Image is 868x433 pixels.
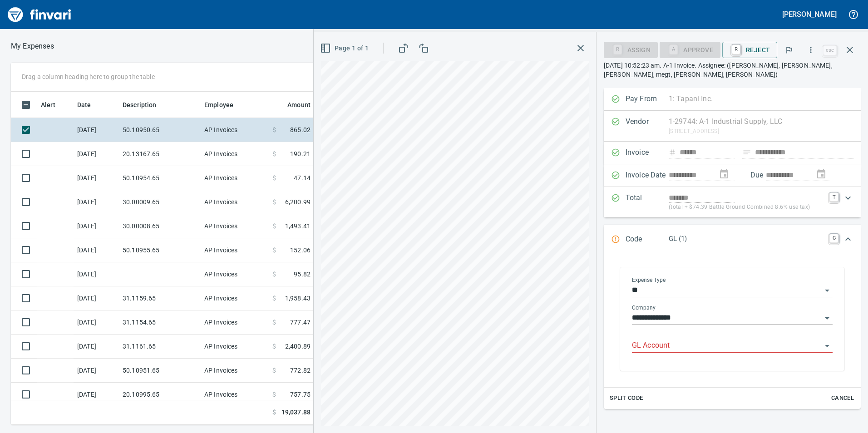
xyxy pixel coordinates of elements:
[272,173,276,182] span: $
[272,149,276,158] span: $
[74,238,119,262] td: [DATE]
[204,99,233,110] span: Employee
[201,383,269,407] td: AP Invoices
[74,286,119,310] td: [DATE]
[285,197,311,207] span: 6,200.99
[119,190,201,214] td: 30.00009.65
[201,310,269,335] td: AP Invoices
[74,214,119,238] td: [DATE]
[119,118,201,142] td: 50.10950.65
[77,99,103,110] span: Date
[828,391,857,405] button: Cancel
[632,305,656,310] label: Company
[272,221,276,231] span: $
[821,284,833,297] button: Open
[123,99,157,110] span: Description
[626,234,669,246] p: Code
[626,192,669,212] p: Total
[318,40,372,57] button: Page 1 of 1
[287,99,311,110] span: Amount
[5,4,74,25] img: Finvari
[119,383,201,407] td: 20.10995.65
[74,383,119,407] td: [DATE]
[607,391,646,405] button: Split Code
[119,286,201,310] td: 31.1159.65
[285,294,311,303] span: 1,958.43
[632,277,666,283] label: Expense Type
[290,390,311,399] span: 757.75
[119,214,201,238] td: 30.00008.65
[782,10,837,19] h5: [PERSON_NAME]
[290,246,311,255] span: 152.06
[41,99,55,110] span: Alert
[290,125,311,134] span: 865.02
[829,234,838,243] a: C
[77,99,91,110] span: Date
[74,142,119,166] td: [DATE]
[294,173,311,182] span: 47.14
[272,246,276,255] span: $
[74,166,119,190] td: [DATE]
[201,214,269,238] td: AP Invoices
[604,225,861,255] div: Expand
[829,192,838,202] a: T
[201,262,269,286] td: AP Invoices
[272,366,276,375] span: $
[660,45,720,53] div: GL Account required
[722,42,777,58] button: RReject
[276,99,311,110] span: Amount
[119,335,201,359] td: 31.1161.65
[22,72,155,81] p: Drag a column heading here to group the table
[119,359,201,383] td: 50.10951.65
[290,366,311,375] span: 772.82
[272,408,276,417] span: $
[201,359,269,383] td: AP Invoices
[74,310,119,335] td: [DATE]
[272,342,276,351] span: $
[119,142,201,166] td: 20.13167.65
[201,335,269,359] td: AP Invoices
[201,166,269,190] td: AP Invoices
[272,390,276,399] span: $
[604,61,861,79] p: [DATE] 10:52:23 am. A-1 Invoice. Assignee: ([PERSON_NAME], [PERSON_NAME], [PERSON_NAME], megt, [P...
[201,286,269,310] td: AP Invoices
[272,294,276,303] span: $
[201,142,269,166] td: AP Invoices
[281,408,311,417] span: 19,037.88
[201,118,269,142] td: AP Invoices
[123,99,168,110] span: Description
[11,41,54,52] p: My Expenses
[730,42,770,58] span: Reject
[669,234,824,244] p: GL (1)
[74,335,119,359] td: [DATE]
[294,270,311,279] span: 95.82
[119,166,201,190] td: 50.10954.65
[290,318,311,327] span: 777.47
[74,118,119,142] td: [DATE]
[290,149,311,158] span: 190.21
[604,45,658,53] div: Assign
[322,43,369,54] span: Page 1 of 1
[74,262,119,286] td: [DATE]
[74,359,119,383] td: [DATE]
[272,197,276,207] span: $
[119,310,201,335] td: 31.1154.65
[272,270,276,279] span: $
[780,7,839,21] button: [PERSON_NAME]
[779,40,799,60] button: Flag
[830,393,855,403] span: Cancel
[201,190,269,214] td: AP Invoices
[732,44,740,54] a: R
[604,187,861,217] div: Expand
[821,340,833,352] button: Open
[669,203,824,212] p: (total + $74.39 Battle Ground Combined 8.6% use tax)
[821,39,861,61] span: Close invoice
[272,125,276,134] span: $
[272,318,276,327] span: $
[285,221,311,231] span: 1,493.41
[610,393,643,403] span: Split Code
[119,238,201,262] td: 50.10955.65
[201,238,269,262] td: AP Invoices
[821,312,833,325] button: Open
